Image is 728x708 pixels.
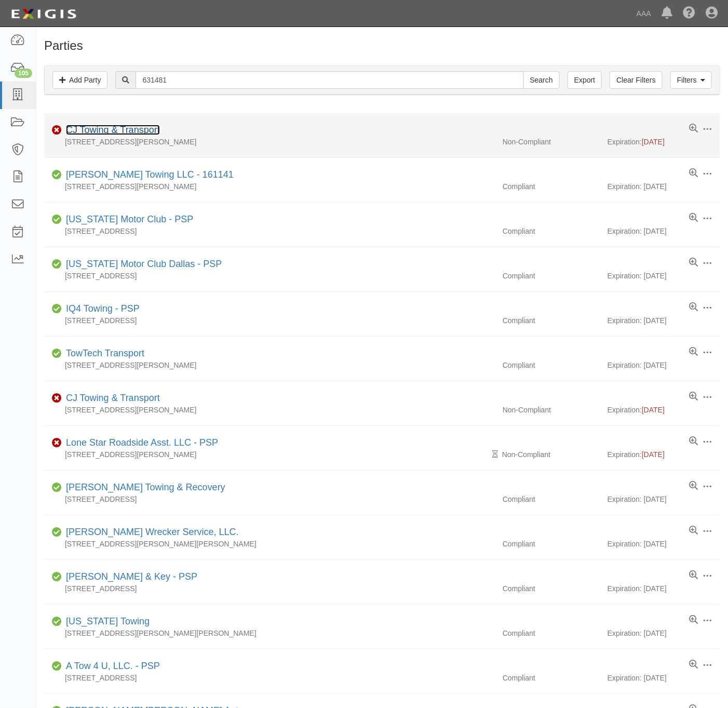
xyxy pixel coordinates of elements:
[495,137,608,147] div: Non-Compliant
[52,305,62,313] i: Compliant
[44,449,495,460] div: [STREET_ADDRESS][PERSON_NAME]
[44,583,495,594] div: [STREET_ADDRESS]
[62,615,150,629] div: Texas Towing
[62,258,222,271] div: Texas Motor Club Dallas - PSP
[62,347,144,360] div: TowTech Transport
[62,124,160,137] div: CJ Towing & Transport
[52,71,107,89] a: Add Party
[689,168,698,179] a: View results summary
[62,660,160,673] div: A Tow 4 U, LLC. - PSP
[66,571,197,582] a: [PERSON_NAME] & Key - PSP
[683,7,695,20] i: Help Center - Complianz
[136,71,523,89] input: Search
[608,360,720,370] div: Expiration: [DATE]
[495,494,608,504] div: Compliant
[608,628,720,638] div: Expiration: [DATE]
[52,573,62,581] i: Compliant
[608,539,720,549] div: Expiration: [DATE]
[52,618,62,625] i: Compliant
[495,315,608,326] div: Compliant
[66,661,160,671] a: A Tow 4 U, LLC. - PSP
[689,302,698,313] a: View results summary
[66,348,144,358] a: TowTech Transport
[44,181,495,192] div: [STREET_ADDRESS][PERSON_NAME]
[52,350,62,357] i: Compliant
[15,69,32,78] div: 105
[568,71,602,89] a: Export
[495,539,608,549] div: Compliant
[66,214,193,224] a: [US_STATE] Motor Club - PSP
[608,181,720,192] div: Expiration: [DATE]
[495,449,608,460] div: Non-Compliant
[52,216,62,223] i: Compliant
[44,39,720,52] h1: Parties
[44,226,495,236] div: [STREET_ADDRESS]
[608,271,720,281] div: Expiration: [DATE]
[44,137,495,147] div: [STREET_ADDRESS][PERSON_NAME]
[52,529,62,536] i: Compliant
[52,484,62,491] i: Compliant
[642,406,665,414] span: [DATE]
[670,71,712,89] a: Filters
[495,583,608,594] div: Compliant
[495,405,608,415] div: Non-Compliant
[44,494,495,504] div: [STREET_ADDRESS]
[66,125,160,135] a: CJ Towing & Transport
[689,258,698,268] a: View results summary
[689,392,698,402] a: View results summary
[52,395,62,402] i: Non-Compliant
[44,271,495,281] div: [STREET_ADDRESS]
[66,169,234,180] a: [PERSON_NAME] Towing LLC - 161141
[66,482,225,492] a: [PERSON_NAME] Towing & Recovery
[608,673,720,683] div: Expiration: [DATE]
[495,628,608,638] div: Compliant
[44,405,495,415] div: [STREET_ADDRESS][PERSON_NAME]
[44,315,495,326] div: [STREET_ADDRESS]
[52,171,62,179] i: Compliant
[492,451,498,458] i: Pending Review
[689,213,698,223] a: View results summary
[62,481,225,495] div: Drake's Towing & Recovery
[52,261,62,268] i: Compliant
[44,673,495,683] div: [STREET_ADDRESS]
[62,302,140,316] div: IQ4 Towing - PSP
[495,271,608,281] div: Compliant
[610,71,662,89] a: Clear Filters
[608,226,720,236] div: Expiration: [DATE]
[66,303,140,314] a: IQ4 Towing - PSP
[52,127,62,134] i: Non-Compliant
[52,663,62,670] i: Compliant
[608,494,720,504] div: Expiration: [DATE]
[689,526,698,536] a: View results summary
[608,315,720,326] div: Expiration: [DATE]
[62,436,218,450] div: Lone Star Roadside Asst. LLC - PSP
[523,71,560,89] input: Search
[689,347,698,357] a: View results summary
[44,539,495,549] div: [STREET_ADDRESS][PERSON_NAME][PERSON_NAME]
[631,3,656,24] a: AAA
[66,437,218,448] a: Lone Star Roadside Asst. LLC - PSP
[608,137,720,147] div: Expiration:
[62,526,239,539] div: Johnny Adamick Wrecker Service, LLC.
[689,436,698,447] a: View results summary
[62,168,234,182] div: Castro Towing LLC - 161141
[62,570,197,584] div: Austin Locksmith & Key - PSP
[44,360,495,370] div: [STREET_ADDRESS][PERSON_NAME]
[689,615,698,625] a: View results summary
[495,226,608,236] div: Compliant
[608,449,720,460] div: Expiration:
[66,616,150,626] a: [US_STATE] Towing
[689,570,698,581] a: View results summary
[608,405,720,415] div: Expiration:
[495,360,608,370] div: Compliant
[689,660,698,670] a: View results summary
[44,628,495,638] div: [STREET_ADDRESS][PERSON_NAME][PERSON_NAME]
[689,124,698,134] a: View results summary
[608,583,720,594] div: Expiration: [DATE]
[495,181,608,192] div: Compliant
[8,5,79,23] img: logo-5460c22ac91f19d4615b14bd174203de0afe785f0fc80cf4dbbc73dc1793850b.png
[642,138,665,146] span: [DATE]
[66,393,160,403] a: CJ Towing & Transport
[62,392,160,405] div: CJ Towing & Transport
[495,673,608,683] div: Compliant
